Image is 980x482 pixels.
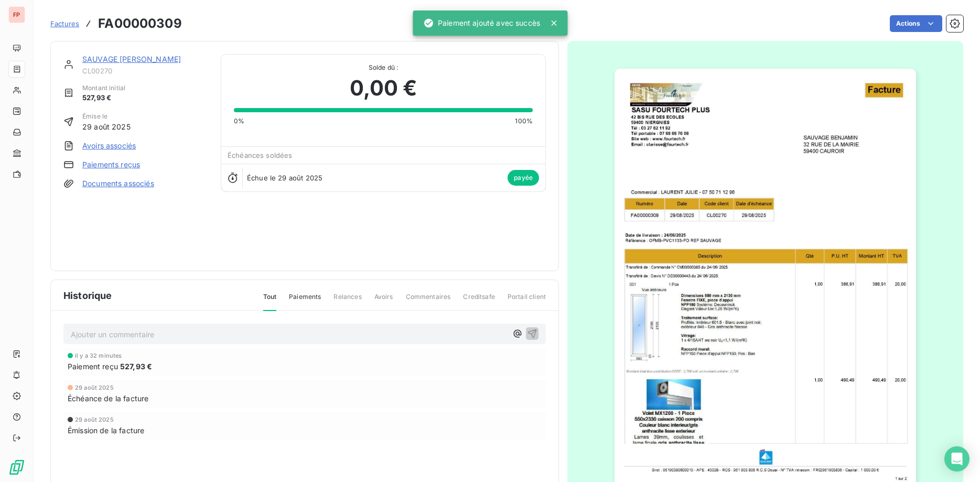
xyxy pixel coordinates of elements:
[8,6,25,23] div: FP
[50,18,79,29] a: Factures
[50,19,79,28] span: Factures
[508,170,539,186] span: payée
[8,459,25,476] img: Logo LeanPay
[333,292,361,310] span: Relances
[263,292,277,311] span: Tout
[234,63,533,72] span: Solde dû :
[423,14,540,33] div: Paiement ajouté avec succès
[515,116,533,126] span: 100%
[234,116,244,126] span: 0%
[68,425,144,436] span: Émission de la facture
[68,393,148,404] span: Échéance de la facture
[374,292,393,310] span: Avoirs
[82,178,154,189] a: Documents associés
[82,67,208,75] span: CL00270
[350,72,417,104] span: 0,00 €
[75,416,114,423] span: 29 août 2025
[75,352,122,359] span: il y a 32 minutes
[63,288,112,303] span: Historique
[463,292,495,310] span: Creditsafe
[944,446,970,472] div: Open Intercom Messenger
[247,174,322,182] span: Échue le 29 août 2025
[82,141,136,151] a: Avoirs associés
[82,159,140,170] a: Paiements reçus
[82,121,131,132] span: 29 août 2025
[406,292,451,310] span: Commentaires
[82,55,181,63] a: SAUVAGE [PERSON_NAME]
[82,93,125,103] span: 527,93 €
[82,112,131,121] span: Émise le
[289,292,321,310] span: Paiements
[120,361,152,372] span: 527,93 €
[82,83,125,93] span: Montant initial
[508,292,546,310] span: Portail client
[68,361,118,372] span: Paiement reçu
[890,15,942,32] button: Actions
[228,151,293,159] span: Échéances soldées
[75,384,114,391] span: 29 août 2025
[98,14,182,33] h3: FA00000309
